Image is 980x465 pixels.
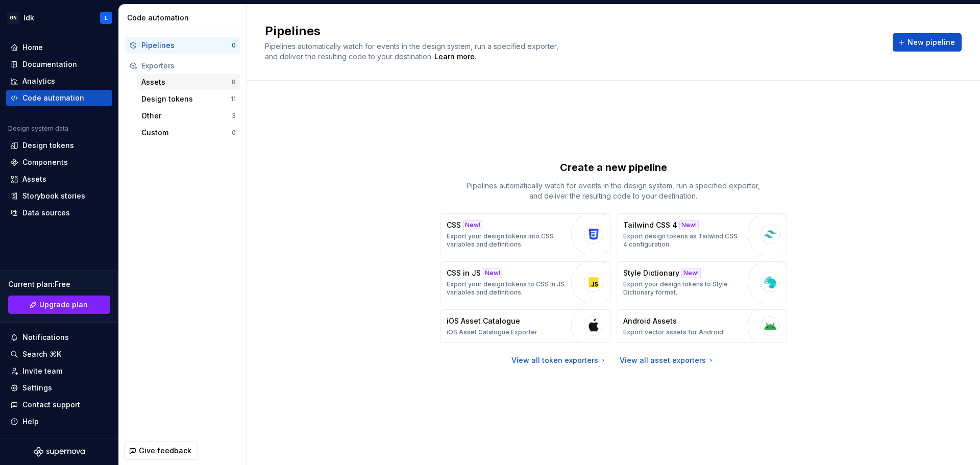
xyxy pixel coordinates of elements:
button: New pipeline [893,33,962,52]
div: 8 [232,78,236,86]
div: Invite team [22,366,62,376]
div: Contact support [22,400,80,410]
div: Idk [23,13,34,23]
span: Pipelines automatically watch for events in the design system, run a specified exporter, and deli... [265,42,560,61]
p: Android Assets [623,316,677,326]
p: Create a new pipeline [560,160,667,175]
a: Documentation [6,56,112,72]
div: Design system data [8,125,68,133]
div: 11 [231,95,236,103]
button: Notifications [6,329,112,346]
div: Search ⌘K [22,349,61,359]
div: New! [483,268,502,278]
button: Contact support [6,397,112,413]
div: Pipelines [141,40,232,51]
div: Assets [141,77,232,87]
span: Give feedback [139,446,191,456]
div: Assets [22,174,46,184]
div: Components [22,157,68,167]
div: 3 [232,112,236,120]
a: View all token exporters [511,355,607,365]
span: . [433,53,476,61]
button: CSSNew!Export your design tokens into CSS variables and definitions. [440,213,610,255]
div: Current plan : Free [8,279,110,289]
h2: Pipelines [265,23,880,39]
button: CSS in JSNew!Export your design tokens to CSS in JS variables and definitions. [440,261,610,303]
p: Export your design tokens to CSS in JS variables and definitions. [447,280,566,297]
p: CSS [447,220,461,230]
button: Style DictionaryNew!Export your design tokens to Style Dictionary format. [617,261,787,303]
div: New! [463,220,482,230]
button: Assets8 [137,74,240,90]
a: Design tokens [6,137,112,154]
div: Analytics [22,76,55,86]
a: Learn more [434,52,475,62]
div: Design tokens [22,140,74,151]
a: Data sources [6,205,112,221]
p: Export your design tokens to Style Dictionary format. [623,280,743,297]
p: iOS Asset Catalogue [447,316,520,326]
button: Search ⌘K [6,346,112,362]
button: Pipelines0 [125,37,240,54]
button: Android AssetsExport vector assets for Android [617,309,787,343]
div: Settings [22,383,52,393]
div: 0 [232,129,236,137]
button: GNIdkL [2,7,116,29]
a: Home [6,39,112,56]
p: Style Dictionary [623,268,679,278]
button: iOS Asset CatalogueiOS Asset Catalogue Exporter [440,309,610,343]
div: Custom [141,128,232,138]
div: New! [679,220,699,230]
p: CSS in JS [447,268,481,278]
svg: Supernova Logo [34,447,85,457]
p: Export design tokens as Tailwind CSS 4 configuration. [623,232,743,249]
a: Settings [6,380,112,396]
a: Components [6,154,112,170]
p: Pipelines automatically watch for events in the design system, run a specified exporter, and deli... [460,181,767,201]
div: Code automation [127,13,242,23]
button: Other3 [137,108,240,124]
a: View all asset exporters [620,355,715,365]
p: iOS Asset Catalogue Exporter [447,328,537,336]
button: Custom0 [137,125,240,141]
div: Data sources [22,208,70,218]
button: Give feedback [124,442,198,460]
div: Design tokens [141,94,231,104]
a: Storybook stories [6,188,112,204]
span: New pipeline [908,37,955,47]
div: New! [681,268,701,278]
div: Notifications [22,332,69,342]
div: Documentation [22,59,77,69]
button: Tailwind CSS 4New!Export design tokens as Tailwind CSS 4 configuration. [617,213,787,255]
div: GN [7,12,19,24]
button: Design tokens11 [137,91,240,107]
div: 0 [232,41,236,50]
div: Help [22,417,39,427]
div: L [105,14,108,22]
span: Upgrade plan [39,300,88,310]
button: Help [6,413,112,430]
p: Tailwind CSS 4 [623,220,677,230]
p: Export your design tokens into CSS variables and definitions. [447,232,566,249]
a: Assets [6,171,112,187]
a: Upgrade plan [8,296,110,314]
a: Invite team [6,363,112,379]
a: Code automation [6,90,112,106]
div: Exporters [141,61,236,71]
div: Code automation [22,93,84,103]
div: Other [141,111,232,121]
div: Storybook stories [22,191,85,201]
p: Export vector assets for Android [623,328,723,336]
a: Analytics [6,73,112,89]
div: Home [22,42,43,53]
